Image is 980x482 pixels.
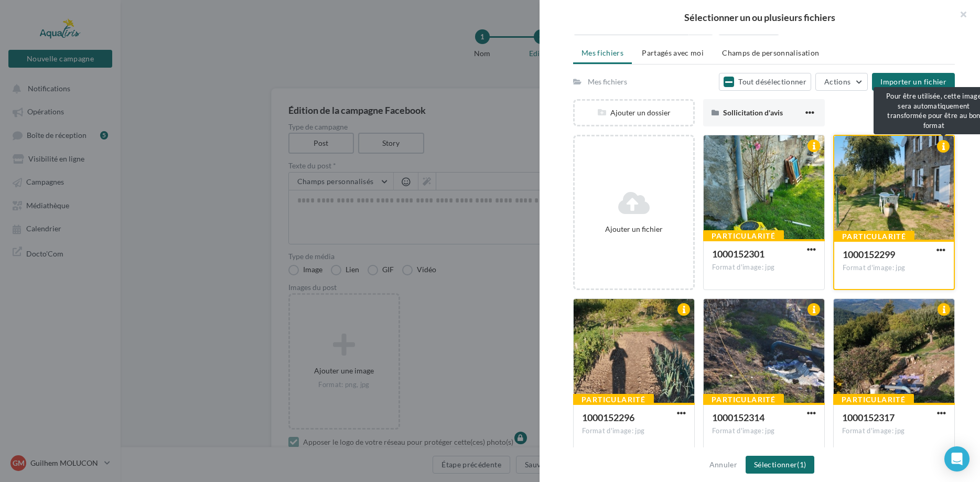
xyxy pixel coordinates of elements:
[712,412,764,423] span: 1000152314
[712,263,816,272] div: Format d'image: jpg
[582,412,634,423] span: 1000152296
[579,224,689,234] div: Ajouter un fichier
[842,426,946,436] div: Format d'image: jpg
[944,446,970,472] div: Open Intercom Messenger
[833,394,914,405] div: Particularité
[797,460,806,469] span: (1)
[824,77,850,86] span: Actions
[719,73,811,91] button: Tout désélectionner
[582,426,686,436] div: Format d'image: jpg
[880,77,946,86] span: Importer un fichier
[843,249,895,260] span: 1000152299
[843,263,945,273] div: Format d'image: jpg
[575,108,693,118] div: Ajouter un dossier
[815,73,868,91] button: Actions
[556,13,963,22] h2: Sélectionner un ou plusieurs fichiers
[705,458,741,471] button: Annuler
[842,412,895,423] span: 1000152317
[722,48,819,57] span: Champs de personnalisation
[588,77,627,87] div: Mes fichiers
[703,394,784,405] div: Particularité
[872,73,955,91] button: Importer un fichier
[712,426,816,436] div: Format d'image: jpg
[642,48,704,57] span: Partagés avec moi
[703,230,784,242] div: Particularité
[746,456,814,474] button: Sélectionner(1)
[581,48,623,57] span: Mes fichiers
[834,231,914,242] div: Particularité
[573,394,654,405] div: Particularité
[712,248,764,260] span: 1000152301
[723,108,783,117] span: Sollicitation d'avis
